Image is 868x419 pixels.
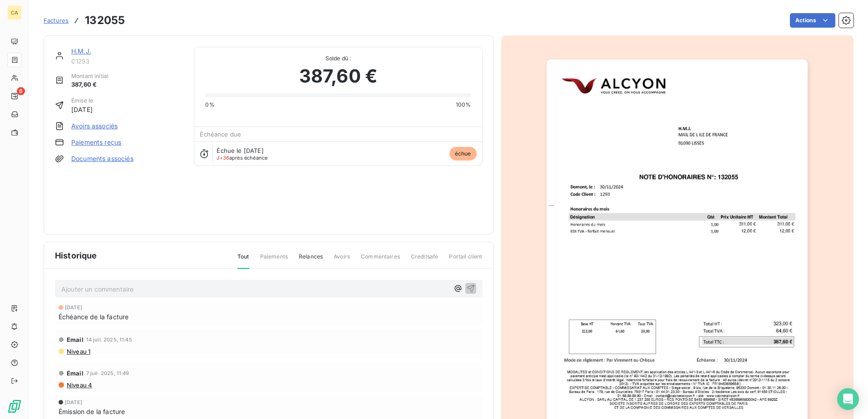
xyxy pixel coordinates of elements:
[456,101,471,109] span: 100%
[299,253,323,268] span: Relances
[790,13,835,28] button: Actions
[334,253,350,268] span: Avoirs
[71,97,93,105] span: Émise le
[411,253,439,268] span: Creditsafe
[217,155,229,161] span: J+36
[71,58,183,65] span: C1293
[71,138,121,147] a: Paiements reçus
[71,80,108,89] span: 387,60 €
[44,16,69,25] a: Factures
[837,388,859,410] div: Open Intercom Messenger
[55,249,97,262] span: Historique
[449,147,477,161] span: échue
[17,87,25,95] span: 6
[71,105,93,114] span: [DATE]
[217,147,263,154] span: Échue le [DATE]
[67,336,84,343] span: Email
[86,370,129,376] span: 7 juil. 2025, 11:49
[71,72,108,80] span: Montant initial
[65,400,82,405] span: [DATE]
[59,407,125,416] span: Émission de la facture
[66,381,92,389] span: Niveau 4
[66,348,90,355] span: Niveau 1
[217,155,267,161] span: après échéance
[71,154,133,163] a: Documents associés
[449,253,482,268] span: Portail client
[205,54,471,63] span: Solde dû :
[7,399,22,414] img: Logo LeanPay
[260,253,288,268] span: Paiements
[85,12,125,29] h3: 132055
[7,5,22,20] div: CA
[200,131,241,138] span: Échéance due
[44,17,69,24] span: Factures
[59,312,128,322] span: Échéance de la facture
[65,305,82,310] span: [DATE]
[237,253,249,269] span: Tout
[361,253,400,268] span: Commentaires
[205,101,214,109] span: 0%
[86,337,132,342] span: 14 juil. 2025, 11:45
[71,122,118,131] a: Avoirs associés
[299,63,377,90] span: 387,60 €
[71,47,91,55] a: H.M.J.
[67,370,84,377] span: Email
